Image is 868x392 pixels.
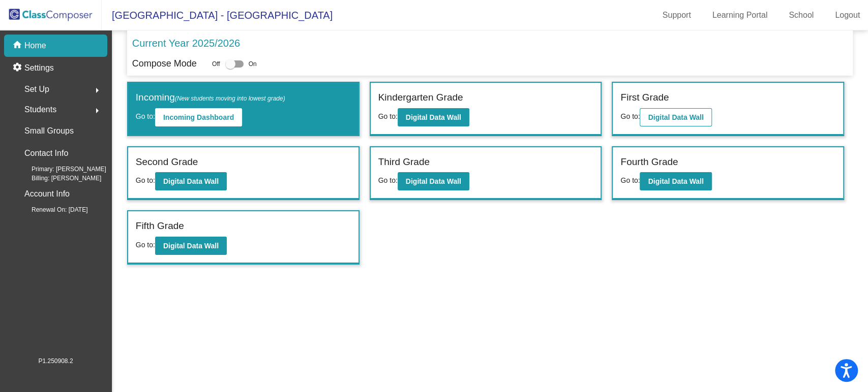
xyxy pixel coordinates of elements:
[249,59,257,69] span: On
[12,62,24,74] mat-icon: settings
[155,108,242,126] button: Incoming Dashboard
[620,112,640,120] span: Go to:
[155,172,227,190] button: Digital Data Wall
[24,146,68,160] p: Contact Info
[136,176,155,184] span: Go to:
[398,108,469,126] button: Digital Data Wall
[620,155,678,170] label: Fourth Grade
[24,40,46,52] p: Home
[12,40,24,52] mat-icon: home
[378,155,430,170] label: Third Grade
[640,108,711,126] button: Digital Data Wall
[175,95,285,102] span: (New students moving into lowest grade)
[378,90,463,105] label: Kindergarten Grade
[640,172,711,190] button: Digital Data Wall
[136,241,155,249] span: Go to:
[132,36,240,51] p: Current Year 2025/2026
[136,112,155,120] span: Go to:
[155,237,227,255] button: Digital Data Wall
[136,90,285,105] label: Incoming
[620,90,669,105] label: First Grade
[406,177,461,185] b: Digital Data Wall
[620,176,640,184] span: Go to:
[15,205,87,214] span: Renewal On: [DATE]
[136,219,184,234] label: Fifth Grade
[654,7,699,23] a: Support
[15,165,106,174] span: Primary: [PERSON_NAME]
[24,82,49,96] span: Set Up
[24,62,54,74] p: Settings
[15,174,101,183] span: Billing: [PERSON_NAME]
[378,112,398,120] span: Go to:
[24,103,56,117] span: Students
[91,105,103,117] mat-icon: arrow_right
[163,242,219,250] b: Digital Data Wall
[406,113,461,121] b: Digital Data Wall
[163,113,234,121] b: Incoming Dashboard
[136,155,198,170] label: Second Grade
[132,57,197,71] p: Compose Mode
[648,113,703,121] b: Digital Data Wall
[163,177,219,185] b: Digital Data Wall
[24,124,74,138] p: Small Groups
[704,7,776,23] a: Learning Portal
[398,172,469,190] button: Digital Data Wall
[827,7,868,23] a: Logout
[781,7,822,23] a: School
[648,177,703,185] b: Digital Data Wall
[378,176,398,184] span: Go to:
[91,84,103,96] mat-icon: arrow_right
[102,7,333,23] span: [GEOGRAPHIC_DATA] - [GEOGRAPHIC_DATA]
[24,187,70,201] p: Account Info
[212,59,220,69] span: Off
